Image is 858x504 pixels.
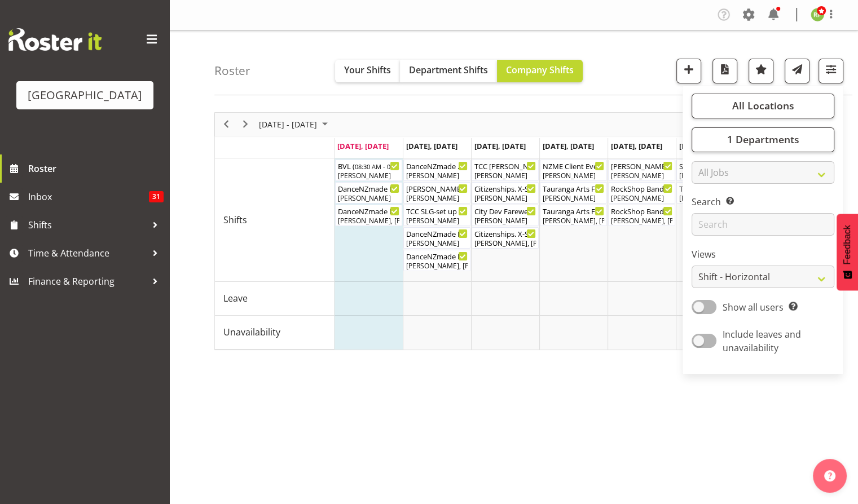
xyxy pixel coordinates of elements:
button: Your Shifts [335,60,400,82]
div: [PERSON_NAME] [406,238,468,249]
div: City Dev Farewell - Terrace Rooms ( ) [474,205,536,216]
span: [DATE], [DATE] [337,141,389,151]
button: Feedback - Show survey [837,214,858,290]
span: All Locations [732,99,794,112]
div: [PERSON_NAME], [PERSON_NAME], [PERSON_NAME] [474,238,536,249]
div: Shifts"s event - NZME Client Event Cargo Shed Begin From Thursday, August 14, 2025 at 11:45:00 AM... [540,160,607,181]
div: RockShop Bandquest 2025 ( ) [611,205,672,216]
div: Shifts"s event - Bower Real Estate Begin From Tuesday, August 12, 2025 at 8:30:00 AM GMT+12:00 En... [403,182,470,204]
button: Department Shifts [400,60,497,82]
div: previous period [217,113,236,136]
div: Shifts"s event - BVL Begin From Monday, August 11, 2025 at 8:30:00 AM GMT+12:00 Ends At Monday, A... [335,160,402,181]
div: [PERSON_NAME] [611,171,672,181]
div: Shifts"s event - RockShop Bandquest 2025 FOHM Shift Begin From Friday, August 15, 2025 at 4:45:00... [608,182,675,204]
div: [PERSON_NAME] Real Estate ( ) [406,183,468,194]
button: Add a new shift [676,59,701,83]
img: help-xxl-2.png [824,470,835,481]
span: 1 Departments [727,132,799,146]
span: [DATE], [DATE] [679,141,731,151]
button: Filter Shifts [819,59,843,83]
div: [PERSON_NAME], [PERSON_NAME], [PERSON_NAME], [PERSON_NAME], [PERSON_NAME], [PERSON_NAME] [338,216,399,226]
span: Include leaves and unavailability [723,328,801,354]
div: [PERSON_NAME] [474,216,536,226]
label: Views [692,247,834,261]
div: Shifts"s event - Citizenships. X-Space. FOHM Begin From Wednesday, August 13, 2025 at 1:00:00 PM ... [472,182,539,204]
div: [PERSON_NAME] [474,193,536,204]
span: Roster [28,160,164,177]
div: Citizenships. X-Space ( ) [474,228,536,239]
div: RockShop Bandquest 2025 FOHM Shift ( ) [611,183,672,194]
div: [PERSON_NAME] [543,171,604,181]
div: [PERSON_NAME], [PERSON_NAME], [PERSON_NAME], [PERSON_NAME], [PERSON_NAME], [PERSON_NAME], [PERSON... [611,216,672,226]
div: Shifts"s event - TranzLiquid 25th birthday Cargo Shed Begin From Saturday, August 16, 2025 at 1:3... [676,182,743,204]
button: Company Shifts [497,60,583,82]
span: Show all users [723,301,784,313]
span: Inbox [28,188,149,205]
td: Shifts resource [215,158,335,282]
div: [PERSON_NAME] [611,193,672,204]
span: Feedback [842,225,852,264]
div: Shifts"s event - Tauranga Arts Festival Launch FOHM Shift Begin From Thursday, August 14, 2025 at... [540,182,607,204]
button: Send a list of all shifts for the selected filtered period to all rostered employees. [785,59,809,83]
table: Timeline Week of August 11, 2025 [335,158,812,350]
span: Finance & Reporting [28,273,147,290]
span: Shifts [223,213,247,227]
span: [DATE], [DATE] [474,141,526,151]
div: [PERSON_NAME] [338,193,399,204]
span: [DATE], [DATE] [406,141,457,151]
span: Your Shifts [344,64,391,76]
div: Tauranga Arts Festival Launch ( ) [543,205,604,216]
img: Rosterit website logo [8,28,102,51]
span: [DATE], [DATE] [543,141,594,151]
span: Unavailability [223,325,280,339]
div: [PERSON_NAME] [406,216,468,226]
div: Shifts"s event - DanceNZmade Interschool Comp 2025 Begin From Tuesday, August 12, 2025 at 5:00:00... [403,250,470,271]
td: Unavailability resource [215,316,335,350]
button: All Locations [692,94,834,118]
div: next period [236,113,255,136]
span: Company Shifts [506,64,574,76]
div: Shifts"s event - Ray White Annual Awards Cargo Shed Begin From Friday, August 15, 2025 at 3:30:00... [608,160,675,181]
div: DanceNZmade Minder Shift ( ) [406,160,468,171]
span: 08:30 AM - 03:30 PM [355,162,413,171]
span: Time & Attendance [28,245,147,262]
div: DanceNZmade Interschool Comp 2025 ( ) [406,250,468,262]
button: Previous [219,117,234,131]
div: DanceNZmade Interschool Comp 2025 FOHM Shift ( ) [406,228,468,239]
span: [DATE] - [DATE] [258,117,318,131]
div: Shifts"s event - Tauranga Arts Festival Launch Begin From Thursday, August 14, 2025 at 3:45:00 PM... [540,205,607,226]
div: Shifts"s event - RockShop Bandquest 2025 Begin From Friday, August 15, 2025 at 5:30:00 PM GMT+12:... [608,205,675,226]
div: Shifts"s event - Spotlight Series by Create the Bay Minder Shift Begin From Saturday, August 16, ... [676,160,743,181]
div: August 11 - 17, 2025 [255,113,335,136]
div: Shifts"s event - DanceNZmade Interschool Comp 2025 FOHM Shift Begin From Tuesday, August 12, 2025... [403,227,470,249]
span: [DATE], [DATE] [611,141,662,151]
div: Shifts"s event - Citizenships. X-Space Begin From Wednesday, August 13, 2025 at 2:00:00 PM GMT+12... [472,227,539,249]
div: NZME Client Event Cargo Shed ( ) [543,160,604,171]
img: richard-freeman9074.jpg [811,8,824,21]
div: [PERSON_NAME] [338,171,399,181]
button: Highlight an important date within the roster. [749,59,773,83]
div: Shifts"s event - DanceNZmade Interschool Comp 2025 FOHM Shift Begin From Monday, August 11, 2025 ... [335,182,402,204]
div: [PERSON_NAME] [474,171,536,181]
h4: Roster [214,64,250,77]
div: TCC SLG-set up for [DATE] (anytime). Same person ( ) [406,205,468,216]
div: Timeline Week of August 11, 2025 [214,112,813,350]
button: 1 Departments [692,127,834,152]
div: BVL ( ) [338,160,399,171]
div: [PERSON_NAME] [406,193,468,204]
span: 31 [149,191,164,202]
div: Tauranga Arts Festival Launch FOHM Shift ( ) [543,183,604,194]
div: [GEOGRAPHIC_DATA] [28,87,142,104]
span: Department Shifts [409,64,488,76]
label: Search [692,195,834,209]
span: Leave [223,291,248,305]
div: Shifts"s event - DanceNZmade Minder Shift Begin From Tuesday, August 12, 2025 at 8:00:00 AM GMT+1... [403,160,470,181]
div: [PERSON_NAME] [406,171,468,181]
div: Citizenships. X-Space. FOHM ( ) [474,183,536,194]
button: August 2025 [257,117,333,131]
div: [PERSON_NAME], [PERSON_NAME], [PERSON_NAME], [PERSON_NAME], [PERSON_NAME], [PERSON_NAME] [406,261,468,271]
div: [PERSON_NAME] Annual Awards Cargo Shed ( ) [611,160,672,171]
div: DanceNZmade Interschool Comp 2025 FOHM Shift ( ) [338,183,399,194]
td: Leave resource [215,282,335,316]
button: Download a PDF of the roster according to the set date range. [712,59,737,83]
